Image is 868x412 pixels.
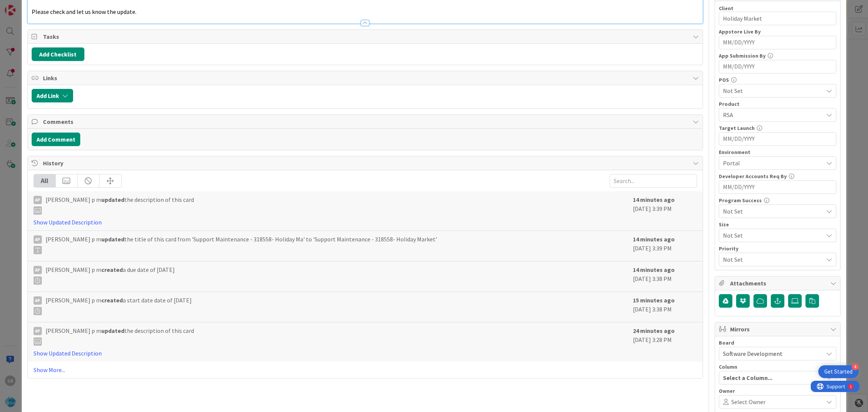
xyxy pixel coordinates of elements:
[818,365,859,378] div: Open Get Started checklist, remaining modules: 4
[633,195,697,227] div: [DATE] 3:39 PM
[723,373,772,383] span: Select a Column...
[719,198,836,203] div: Program Success
[101,196,124,203] b: updated
[731,397,766,406] span: Select Owner
[723,254,819,265] span: Not Set
[16,1,34,10] span: Support
[32,89,73,102] button: Add Link
[43,73,689,82] span: Links
[852,363,859,370] div: 4
[719,246,836,251] div: Priority
[723,36,832,49] input: MM/DD/YYYY
[34,174,56,187] div: All
[34,327,42,335] div: Ap
[34,235,42,244] div: Ap
[43,32,689,41] span: Tasks
[633,196,675,203] b: 14 minutes ago
[633,326,697,358] div: [DATE] 3:28 PM
[46,296,192,315] span: [PERSON_NAME] p m a start date date of [DATE]
[101,235,124,243] b: updated
[633,296,675,304] b: 15 minutes ago
[34,266,42,274] div: Ap
[34,365,697,374] a: Show More...
[46,326,194,346] span: [PERSON_NAME] p m the description of this card
[723,230,819,241] span: Not Set
[633,265,697,288] div: [DATE] 3:38 PM
[730,279,827,288] span: Attachments
[101,327,124,334] b: updated
[723,159,823,168] span: Portal
[719,125,836,131] div: Target Launch
[719,5,734,12] label: Client
[824,368,853,375] div: Get Started
[46,195,194,215] span: [PERSON_NAME] p m the description of this card
[633,296,697,318] div: [DATE] 3:38 PM
[46,235,437,254] span: [PERSON_NAME] p m the title of this card from 'Support Maintenance - 318558- Holiday Ma' to 'Supp...
[34,349,102,357] a: Show Updated Description
[723,133,832,145] input: MM/DD/YYYY
[719,174,836,179] div: Developer Accounts Req By
[719,388,735,394] span: Owner
[34,296,42,305] div: Ap
[34,196,42,204] div: Ap
[32,133,80,146] button: Add Comment
[101,296,123,304] b: created
[723,86,823,95] span: Not Set
[719,101,836,107] div: Product
[723,110,823,119] span: RSA
[34,218,102,226] a: Show Updated Description
[46,265,175,285] span: [PERSON_NAME] p m a due date of [DATE]
[719,371,836,385] button: Select a Column...
[719,222,836,227] div: Size
[610,174,697,188] input: Search...
[719,150,836,155] div: Environment
[101,266,123,273] b: created
[43,159,689,168] span: History
[719,364,737,369] span: Column
[39,3,41,9] div: 1
[43,117,689,126] span: Comments
[32,47,84,61] button: Add Checklist
[633,266,675,273] b: 14 minutes ago
[719,29,836,34] div: Appstore Live By
[633,235,697,257] div: [DATE] 3:39 PM
[32,8,136,15] span: Please check and let us know the update.
[730,325,827,334] span: Mirrors
[723,60,832,73] input: MM/DD/YYYY
[719,340,734,345] span: Board
[633,327,675,334] b: 24 minutes ago
[723,350,782,357] span: Software Development
[719,53,836,58] div: App Submission By
[719,77,836,82] div: POS
[723,181,832,194] input: MM/DD/YYYY
[633,235,675,243] b: 14 minutes ago
[723,207,823,216] span: Not Set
